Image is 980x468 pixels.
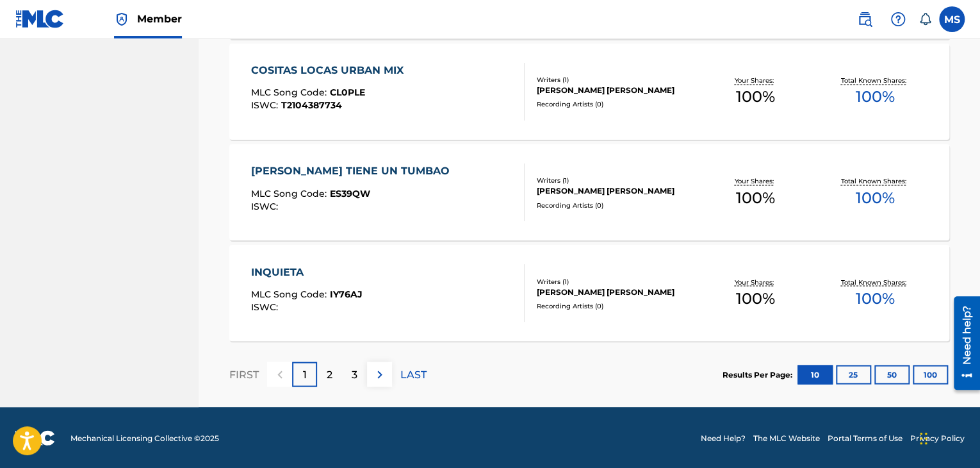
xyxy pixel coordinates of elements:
div: Help [885,6,911,32]
span: 100 % [856,85,895,108]
p: Total Known Shares: [841,176,910,186]
a: Need Help? [701,432,746,444]
span: ISWC : [251,99,281,111]
div: Writers ( 1 ) [537,75,696,85]
iframe: Chat Widget [916,406,980,468]
div: Arrastrar [920,419,927,458]
div: COSITAS LOCAS URBAN MIX [251,63,410,78]
span: ES39QW [330,187,370,199]
span: 100 % [736,85,775,108]
p: Your Shares: [734,76,776,85]
p: 1 [303,367,307,382]
iframe: Resource Center [944,292,980,395]
div: [PERSON_NAME] [PERSON_NAME] [537,286,696,297]
a: [PERSON_NAME] TIENE UN TUMBAOMLC Song Code:ES39QWISWC:Writers (1)[PERSON_NAME] [PERSON_NAME]Recor... [229,144,949,240]
a: Privacy Policy [910,432,965,444]
span: T2104387734 [281,99,342,111]
div: Writers ( 1 ) [537,276,696,286]
p: 3 [352,367,357,382]
span: MLC Song Code : [251,288,330,299]
p: FIRST [229,367,259,382]
a: COSITAS LOCAS URBAN MIXMLC Song Code:CL0PLEISWC:T2104387734Writers (1)[PERSON_NAME] [PERSON_NAME]... [229,44,949,140]
div: [PERSON_NAME] [PERSON_NAME] [537,185,696,197]
div: INQUIETA [251,264,363,280]
div: User Menu [939,6,965,32]
img: logo [15,430,55,446]
span: 100 % [856,186,895,209]
span: ISWC : [251,301,281,312]
p: Total Known Shares: [841,76,910,85]
a: Portal Terms of Use [828,432,902,444]
span: CL0PLE [330,87,365,98]
span: IY76AJ [330,288,363,299]
button: 100 [913,365,948,384]
a: Public Search [852,6,878,32]
a: The MLC Website [753,432,820,444]
p: Your Shares: [734,176,776,186]
div: Widget de chat [916,406,980,468]
span: 100 % [856,287,895,310]
div: Recording Artists ( 0 ) [537,301,696,310]
img: MLC Logo [15,10,65,28]
button: 50 [874,365,910,384]
p: 2 [327,367,332,382]
div: Notifications [919,13,931,26]
span: 100 % [736,186,775,209]
img: right [372,367,388,382]
span: ISWC : [251,200,281,212]
span: 100 % [736,287,775,310]
button: 25 [836,365,871,384]
button: 10 [797,365,833,384]
div: Writers ( 1 ) [537,176,696,185]
p: Your Shares: [734,277,776,287]
a: INQUIETAMLC Song Code:IY76AJISWC:Writers (1)[PERSON_NAME] [PERSON_NAME]Recording Artists (0)Your ... [229,245,949,341]
p: Results Per Page: [723,369,796,380]
p: Total Known Shares: [841,277,910,287]
img: Top Rightsholder [114,12,129,27]
p: LAST [400,367,427,382]
img: search [857,12,872,27]
span: Mechanical Licensing Collective © 2025 [70,432,219,444]
span: MLC Song Code : [251,87,330,98]
div: Recording Artists ( 0 ) [537,99,696,109]
span: MLC Song Code : [251,187,330,199]
span: Member [137,12,182,26]
div: [PERSON_NAME] TIENE UN TUMBAO [251,163,456,179]
img: help [890,12,906,27]
div: [PERSON_NAME] [PERSON_NAME] [537,85,696,96]
div: Recording Artists ( 0 ) [537,200,696,210]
